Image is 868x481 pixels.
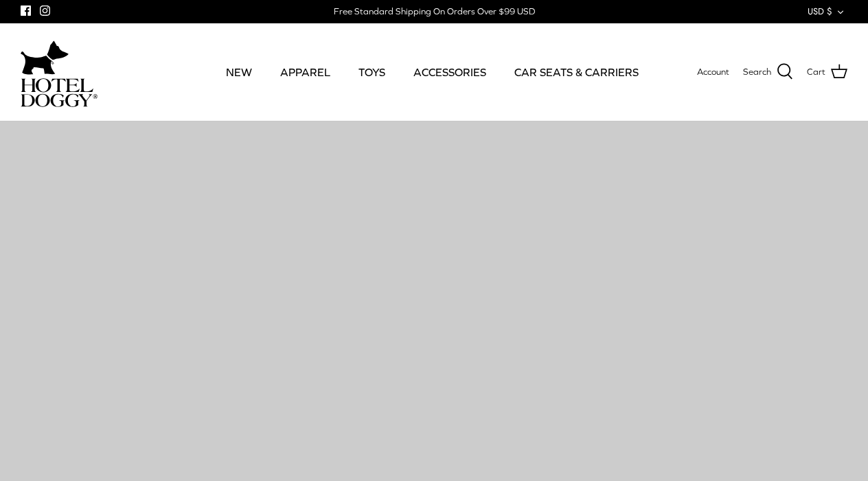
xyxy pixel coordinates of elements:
[346,49,398,95] a: TOYS
[40,5,50,16] a: Instagram
[807,65,825,80] span: Cart
[502,49,651,95] a: CAR SEATS & CARRIERS
[204,49,660,95] div: Primary navigation
[21,78,98,107] img: hoteldoggycom
[334,1,535,22] a: Free Standard Shipping On Orders Over $99 USD
[334,5,535,18] div: Free Standard Shipping On Orders Over $99 USD
[401,49,499,95] a: ACCESSORIES
[743,65,771,80] span: Search
[697,65,729,80] a: Account
[697,67,729,77] span: Account
[21,5,31,16] a: Facebook
[268,49,343,95] a: APPAREL
[743,63,793,81] a: Search
[21,37,98,107] a: hoteldoggycom
[21,37,69,78] img: dog-icon.svg
[214,49,264,95] a: NEW
[807,63,847,81] a: Cart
